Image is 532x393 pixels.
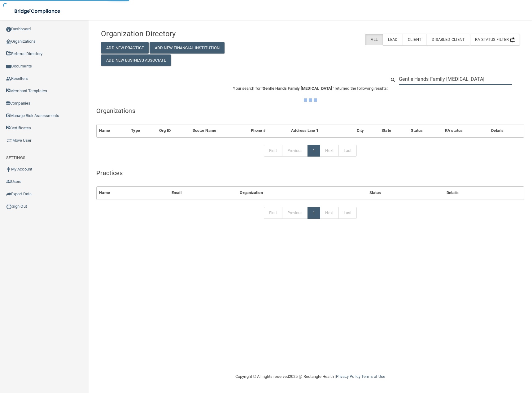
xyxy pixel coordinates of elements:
label: Disabled Client [426,34,470,45]
th: Organization [237,187,367,199]
a: Last [338,207,357,219]
th: Name [97,124,129,137]
a: Previous [282,207,308,219]
label: Lead [383,34,403,45]
h5: Organizations [96,107,524,114]
a: 1 [307,145,320,157]
img: icon-filter@2x.21656d0b.png [510,37,515,42]
p: Your search for " " returned the following results: [96,85,524,92]
th: Phone # [248,124,289,137]
img: icon-export.b9366987.png [6,192,11,196]
div: Copyright © All rights reserved 2025 @ Rectangle Health | | [197,367,423,387]
a: First [264,207,282,219]
label: Client [403,34,426,45]
th: Type [129,124,157,137]
iframe: Drift Widget Chat Controller [425,349,525,374]
th: Address Line 1 [289,124,354,137]
a: Next [320,207,338,219]
th: Doctor Name [190,124,248,137]
img: icon-documents.8dae5593.png [6,64,11,69]
h4: Organization Directory [101,30,234,38]
a: Privacy Policy [336,374,360,379]
th: Name [97,187,169,199]
a: Next [320,145,338,157]
label: SETTINGS [6,154,25,162]
a: Previous [282,145,308,157]
th: RA status [443,124,489,137]
th: Status [408,124,443,137]
img: ic_user_dark.df1a06c3.png [6,167,11,172]
img: ic_power_dark.7ecde6b1.png [6,204,12,209]
a: Terms of Use [361,374,385,379]
a: First [264,145,282,157]
label: All [365,34,382,45]
img: ajax-loader.4d491dd7.gif [304,98,317,102]
span: RA Status Filter [475,37,515,42]
input: Search [399,73,512,85]
button: Add New Practice [101,42,149,54]
button: Add New Business Associate [101,54,171,66]
button: Add New Financial Institution [150,42,225,54]
img: icon-users.e205127d.png [6,179,11,184]
img: ic_dashboard_dark.d01f4a41.png [6,27,11,32]
a: 1 [307,207,320,219]
th: Details [444,187,524,199]
th: Email [169,187,237,199]
h5: Practices [96,170,524,176]
th: City [354,124,379,137]
img: briefcase.64adab9b.png [6,137,12,144]
span: Gentle Hands Family [MEDICAL_DATA] [263,86,332,91]
img: ic_reseller.de258add.png [6,76,11,81]
img: bridge_compliance_login_screen.278c3ca4.svg [9,5,66,18]
th: Org ID [157,124,190,137]
th: Status [367,187,444,199]
a: Last [338,145,357,157]
img: organization-icon.f8decf85.png [6,39,11,44]
th: State [379,124,408,137]
th: Details [489,124,524,137]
